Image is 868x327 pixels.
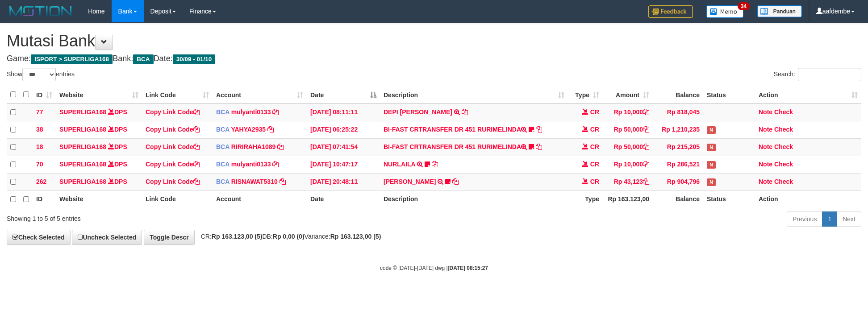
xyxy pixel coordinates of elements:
[822,211,837,227] a: 1
[231,161,271,168] a: mulyanti0133
[837,211,861,227] a: Next
[216,126,230,133] span: BCA
[56,86,142,103] th: Website: activate to sort column ascending
[643,108,649,116] a: Copy Rp 10,000 to clipboard
[31,54,113,64] span: ISPORT > SUPERLIGA168
[384,108,452,116] a: DEPI [PERSON_NAME]
[759,178,772,185] a: Note
[33,190,56,208] th: ID
[273,233,305,240] strong: Rp 0,00 (0)
[703,86,755,103] th: Status
[213,86,307,103] th: Account: activate to sort column ascending
[72,230,142,245] a: Uncheck Selected
[384,161,415,168] a: NURLAILA
[536,143,542,150] a: Copy BI-FAST CRTRANSFER DR 451 RURIMELINDA to clipboard
[216,178,230,185] span: BCA
[142,190,213,208] th: Link Code
[787,211,822,227] a: Previous
[759,108,772,116] a: Note
[307,190,380,208] th: Date
[798,68,861,81] input: Search:
[759,161,772,168] a: Note
[462,108,468,116] a: Copy DEPI SOLEHUDIN to clipboard
[706,5,744,18] img: Button%20Memo.svg
[59,143,106,150] a: SUPERLIGA168
[36,178,46,185] span: 262
[380,138,568,156] td: BI-FAST CRTRANSFER DR 451 RURIMELINDA
[568,86,603,103] th: Type: activate to sort column ascending
[603,173,653,190] td: Rp 43,123
[774,126,793,133] a: Check
[653,156,703,173] td: Rp 286,521
[216,108,230,116] span: BCA
[231,108,271,116] a: mulyanti0133
[36,161,43,168] span: 70
[603,138,653,156] td: Rp 50,000
[307,103,380,121] td: [DATE] 08:11:11
[216,143,230,150] span: BCA
[307,138,380,156] td: [DATE] 07:41:54
[272,108,279,116] a: Copy mulyanti0133 to clipboard
[146,108,200,116] a: Copy Link Code
[590,108,599,116] span: CR
[33,86,56,103] th: ID: activate to sort column ascending
[380,265,488,271] small: code © [DATE]-[DATE] dwg |
[653,173,703,190] td: Rp 904,796
[590,161,599,168] span: CR
[707,178,716,186] span: Has Note
[603,86,653,103] th: Amount: activate to sort column ascending
[568,190,603,208] th: Type
[774,161,793,168] a: Check
[603,156,653,173] td: Rp 10,000
[653,190,703,208] th: Balance
[759,126,772,133] a: Note
[59,178,106,185] a: SUPERLIGA168
[7,230,71,245] a: Check Selected
[56,103,142,121] td: DPS
[280,178,286,185] a: Copy RISNAWAT5310 to clipboard
[590,178,599,185] span: CR
[216,161,230,168] span: BCA
[653,103,703,121] td: Rp 818,045
[653,121,703,138] td: Rp 1,210,235
[307,86,380,103] th: Date: activate to sort column descending
[144,230,195,245] a: Toggle Descr
[653,86,703,103] th: Balance
[272,161,279,168] a: Copy mulyanti0133 to clipboard
[603,121,653,138] td: Rp 50,000
[213,190,307,208] th: Account
[36,126,43,133] span: 38
[142,86,213,103] th: Link Code: activate to sort column ascending
[590,143,599,150] span: CR
[755,190,861,208] th: Action
[59,161,106,168] a: SUPERLIGA168
[380,190,568,208] th: Description
[7,68,75,81] label: Show entries
[774,178,793,185] a: Check
[536,126,542,133] a: Copy BI-FAST CRTRANSFER DR 451 RURIMELINDA to clipboard
[133,54,153,64] span: BCA
[146,178,200,185] a: Copy Link Code
[384,178,436,185] a: [PERSON_NAME]
[653,138,703,156] td: Rp 215,205
[196,233,381,240] span: CR: DB: Variance:
[231,178,278,185] a: RISNAWAT5310
[643,161,649,168] a: Copy Rp 10,000 to clipboard
[146,161,200,168] a: Copy Link Code
[757,5,802,17] img: panduan.png
[7,211,355,223] div: Showing 1 to 5 of 5 entries
[759,143,772,150] a: Note
[774,68,861,81] label: Search:
[738,2,750,10] span: 34
[56,138,142,156] td: DPS
[36,143,43,150] span: 18
[703,190,755,208] th: Status
[774,143,793,150] a: Check
[452,178,459,185] a: Copy YOSI EFENDI to clipboard
[173,54,216,64] span: 30/09 - 01/10
[277,143,284,150] a: Copy RIRIRAHA1089 to clipboard
[380,121,568,138] td: BI-FAST CRTRANSFER DR 451 RURIMELINDA
[380,86,568,103] th: Description: activate to sort column ascending
[707,144,716,151] span: Has Note
[212,233,263,240] strong: Rp 163.123,00 (5)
